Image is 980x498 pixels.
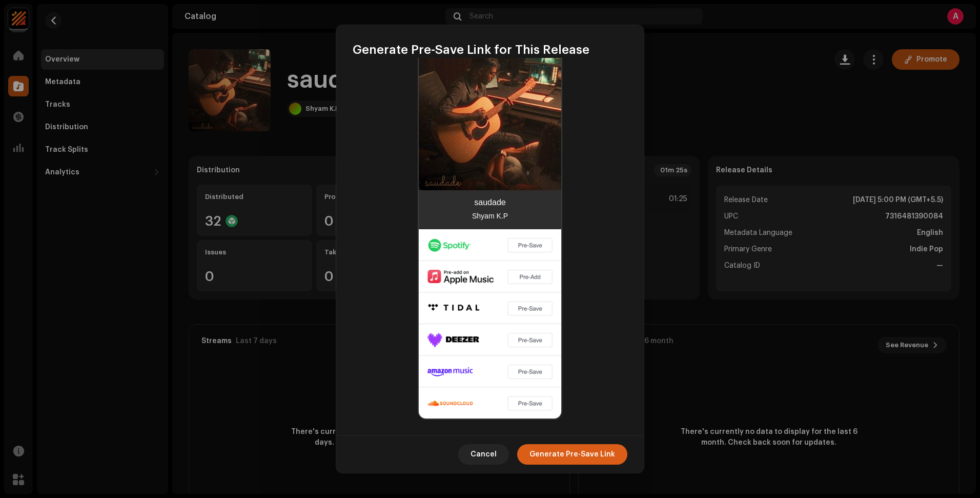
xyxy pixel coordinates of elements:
[472,211,508,221] div: Shyam K.P
[517,444,627,465] button: Generate Pre-Save Link
[529,444,615,465] span: Generate Pre-Save Link
[474,198,505,207] div: saudade
[471,444,497,465] span: Cancel
[336,25,644,58] div: Generate Pre-Save Link for This Release
[419,229,561,419] img: ffm-presave.png
[419,46,563,190] img: 7abb400d-48a3-4e1e-8dcd-167233a7864c
[458,444,509,465] button: Cancel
